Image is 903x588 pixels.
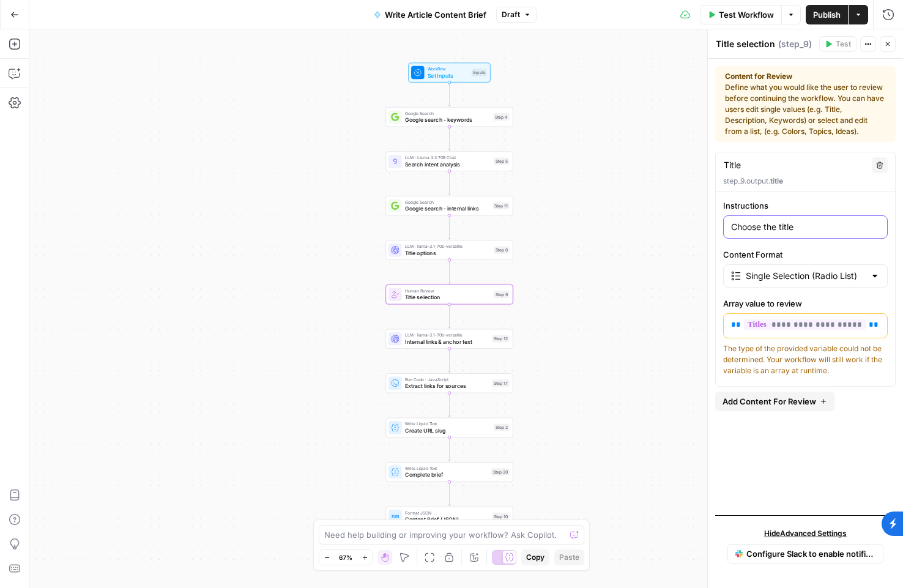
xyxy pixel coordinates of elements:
span: Copy [526,552,544,563]
span: LLM · llama-3.1-70b-versatile [405,332,489,338]
strong: Content for Review [725,71,886,82]
p: step_9.output. [723,176,888,187]
div: Step 12 [492,335,509,343]
span: Run Code · JavaScript [405,376,489,383]
g: Edge from step_2 to step_20 [448,437,450,461]
div: Write Liquid TextComplete briefStep 20 [385,462,513,482]
g: Edge from step_4 to step_5 [448,127,450,151]
img: Slack [735,546,743,561]
button: Test [819,36,857,52]
span: Write Liquid Text [405,420,491,427]
span: 67% [339,553,352,562]
div: Google SearchGoogle search - keywordsStep 4 [385,107,513,127]
div: Define what you would like the user to review before continuing the workflow. You can have users ... [725,71,886,137]
g: Edge from step_5 to step_11 [448,171,450,195]
span: Title selection [405,293,491,301]
span: Write Liquid Text [405,465,488,472]
div: Step 2 [494,424,510,431]
g: Edge from start to step_4 [448,83,450,106]
span: Google search - internal links [405,204,489,212]
button: Add Content For Review [715,392,834,411]
span: Search intent analysis [405,160,491,168]
button: Paste [554,549,584,565]
input: Enter instructions for what needs to be reviewed [731,221,880,233]
div: WorkflowSet InputsInputs [385,63,513,83]
g: Edge from step_9 to step_12 [448,304,450,328]
label: Instructions [723,199,888,212]
g: Edge from step_6 to step_9 [448,260,450,284]
div: Step 9 [494,291,510,298]
span: ( step_9 ) [778,38,812,50]
button: Publish [806,5,848,24]
button: Copy [521,549,549,565]
textarea: Title selection [716,38,775,50]
label: Array value to review [723,297,888,310]
span: LLM · Llama 3.3 70B Chat [405,154,491,161]
g: Edge from step_17 to step_2 [448,393,450,417]
span: Complete brief [405,471,488,478]
button: Test Workflow [700,5,781,24]
span: Google search - keywords [405,116,490,124]
div: Step 20 [491,468,510,475]
span: Workflow [428,65,468,72]
g: Edge from step_11 to step_6 [448,215,450,239]
span: Configure Slack to enable notifications [746,548,875,560]
span: Extract links for sources [405,382,489,390]
span: Google Search [405,199,489,206]
button: Write Article Content Brief [366,5,494,24]
input: Single Selection (Radio List) [746,270,865,282]
span: Human Review [405,288,491,294]
span: Hide Advanced Settings [764,528,847,539]
span: Set Inputs [428,72,468,80]
div: Step 4 [493,113,509,121]
span: Test Workflow [719,9,774,21]
div: Step 5 [494,158,510,165]
span: Internal links & anchor text [405,338,489,346]
span: Add Content For Review [723,395,816,408]
div: Write Liquid TextCreate URL slugStep 2 [385,418,513,437]
a: SlackConfigure Slack to enable notifications [727,544,883,564]
button: Draft [496,7,537,23]
div: LLM · Llama 3.3 70B ChatSearch intent analysisStep 5 [385,152,513,171]
g: Edge from step_20 to step_10 [448,482,450,505]
span: Format JSON [405,509,489,516]
div: LLM · llama-3.1-70b-versatileInternal links & anchor textStep 12 [385,329,513,349]
textarea: Title [724,159,741,171]
div: Step 6 [494,247,510,254]
span: Create URL slug [405,426,491,434]
span: Write Article Content Brief [385,9,486,21]
div: The type of the provided variable could not be determined. Your workflow will still work if the v... [723,343,888,376]
span: Title options [405,249,491,257]
div: Human ReviewTitle selectionStep 9 [385,285,513,304]
div: Step 17 [492,379,509,387]
div: LLM · llama-3.1-70b-versatileTitle optionsStep 6 [385,240,513,260]
span: title [770,176,783,185]
span: Google Search [405,110,490,117]
label: Content Format [723,248,888,261]
div: Run Code · JavaScriptExtract links for sourcesStep 17 [385,373,513,393]
g: Edge from step_12 to step_17 [448,349,450,373]
div: Step 10 [492,513,509,520]
span: Test [836,39,851,50]
div: Google SearchGoogle search - internal linksStep 11 [385,196,513,215]
div: Format JSONContent Brief (JSON)Step 10 [385,507,513,526]
div: Inputs [472,69,487,76]
span: Content Brief (JSON) [405,515,489,523]
span: LLM · llama-3.1-70b-versatile [405,243,491,250]
div: Step 11 [493,202,510,209]
span: Paste [559,552,579,563]
span: Draft [502,9,520,20]
span: Publish [813,9,841,21]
